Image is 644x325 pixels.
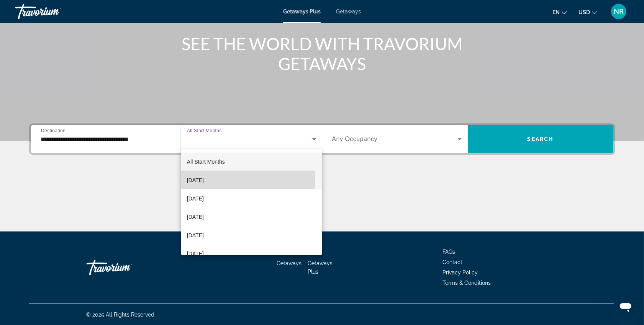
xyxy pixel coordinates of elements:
span: All Start Months [187,159,225,165]
span: [DATE] [187,231,204,240]
iframe: Button to launch messaging window [613,294,638,319]
span: [DATE] [187,176,204,185]
span: [DATE] [187,194,204,203]
span: [DATE] [187,212,204,222]
span: [DATE] [187,249,204,258]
